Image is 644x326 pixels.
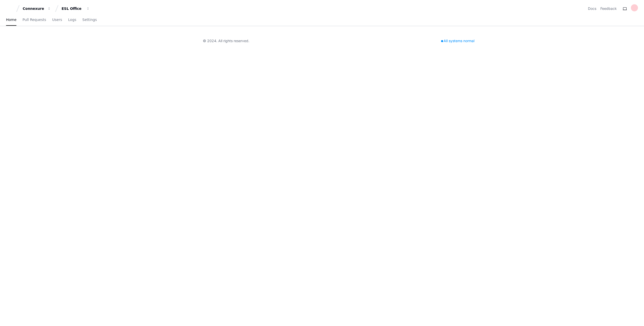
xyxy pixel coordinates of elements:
span: Pull Requests [22,18,46,21]
a: Logs [68,14,76,26]
div: ESL Office [62,6,83,11]
a: Settings [82,14,97,26]
a: Docs [588,6,596,11]
div: Connexure [23,6,44,11]
a: Pull Requests [22,14,46,26]
a: Users [52,14,62,26]
button: ESL Office [60,4,92,13]
div: © 2024. All rights reserved. [203,38,249,43]
div: All systems normal [438,37,477,44]
span: Logs [68,18,76,21]
span: Settings [82,18,97,21]
span: Home [6,18,16,21]
button: Feedback [600,6,617,11]
button: Connexure [21,4,53,13]
span: Users [52,18,62,21]
a: Home [6,14,16,26]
